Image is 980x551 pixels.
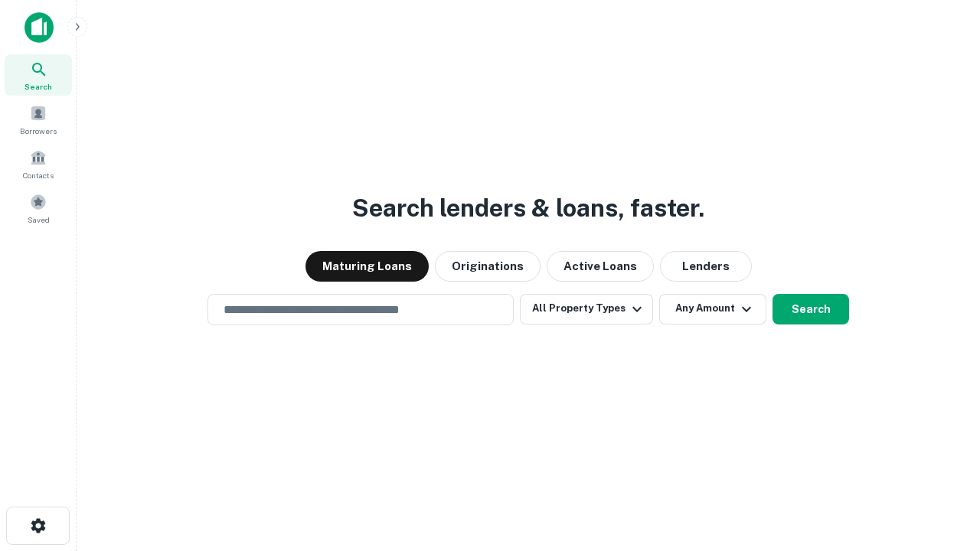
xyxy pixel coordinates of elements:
[5,187,72,229] a: Saved
[547,251,654,282] button: Active Loans
[660,251,752,282] button: Lenders
[659,294,766,324] button: Any Amount
[435,251,541,282] button: Originations
[903,429,980,502] iframe: Chat Widget
[28,214,50,226] span: Saved
[23,169,54,181] span: Contacts
[24,12,54,43] img: capitalize-icon.png
[5,99,72,140] a: Borrowers
[20,125,57,137] span: Borrowers
[24,80,52,93] span: Search
[352,190,704,227] h3: Search lenders & loans, faster.
[5,54,72,96] a: Search
[5,143,72,184] a: Contacts
[773,294,849,324] button: Search
[305,251,429,282] button: Maturing Loans
[520,294,653,324] button: All Property Types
